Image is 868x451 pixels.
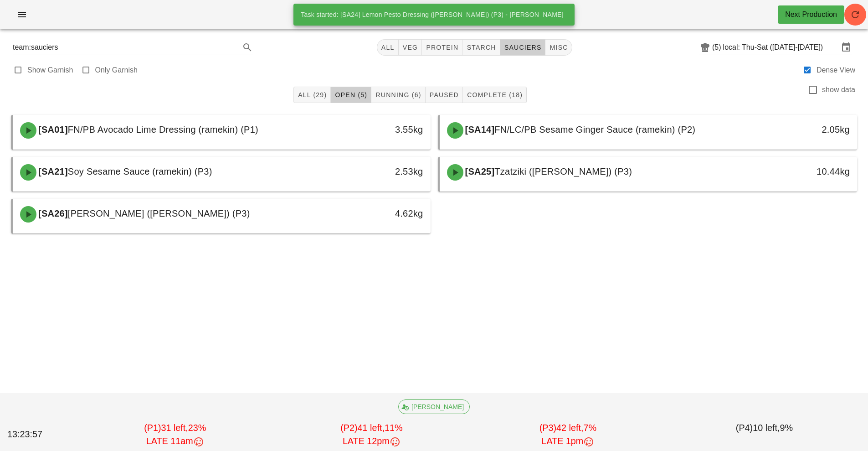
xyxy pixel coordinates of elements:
div: 2.05kg [757,122,850,137]
div: 3.55kg [330,122,423,137]
span: [SA01] [36,124,68,135]
button: sauciers [500,39,546,56]
span: [SA21] [36,166,68,176]
button: protein [422,39,462,56]
button: All [377,39,399,56]
span: [PERSON_NAME] ([PERSON_NAME]) (P3) [68,208,250,218]
button: Open (5) [331,87,371,103]
button: Running (6) [371,87,425,103]
span: Paused [429,91,459,98]
button: veg [399,39,422,56]
label: show data [822,85,855,94]
span: starch [466,44,496,51]
span: veg [402,44,418,51]
span: All [381,44,395,51]
span: misc [549,44,568,51]
span: Running (6) [375,91,421,98]
button: All (29) [293,87,331,103]
button: Complete (18) [463,87,527,103]
span: FN/PB Avocado Lime Dressing (ramekin) (P1) [68,124,258,135]
span: Tzatziki ([PERSON_NAME]) (P3) [494,166,632,176]
span: [SA25] [463,166,495,176]
label: Dense View [817,66,855,75]
div: Next Production [785,9,837,20]
div: 4.62kg [330,206,423,221]
span: [SA26] [36,208,68,218]
span: sauciers [504,44,542,51]
span: protein [426,44,458,51]
label: Only Garnish [95,66,138,75]
button: misc [545,39,572,56]
span: Complete (18) [467,91,523,98]
div: (5) [712,43,723,52]
div: 2.53kg [330,164,423,179]
span: Open (5) [334,91,367,98]
span: FN/LC/PB Sesame Ginger Sauce (ramekin) (P2) [494,124,695,135]
label: Show Garnish [27,66,73,75]
span: All (29) [298,91,327,98]
button: starch [462,39,500,56]
span: Soy Sesame Sauce (ramekin) (P3) [68,166,212,176]
div: 10.44kg [757,164,850,179]
button: Paused [426,87,463,103]
span: [SA14] [463,124,495,135]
